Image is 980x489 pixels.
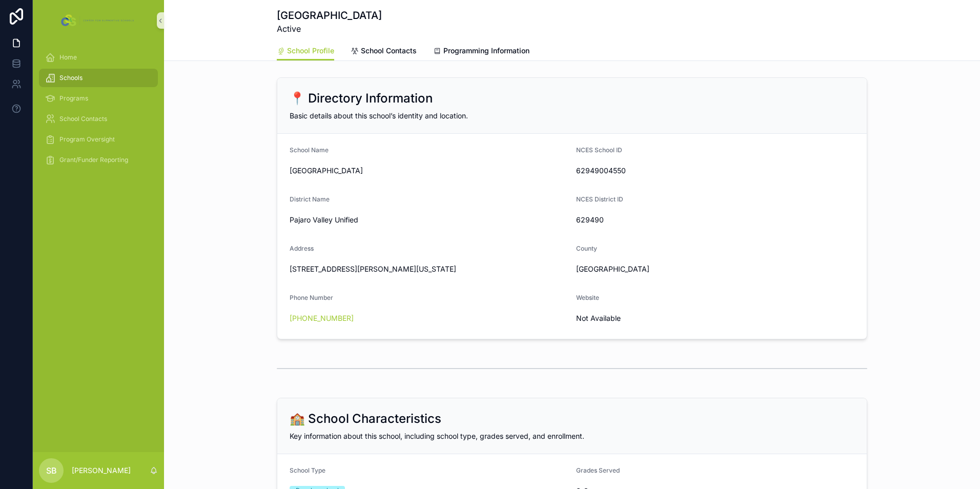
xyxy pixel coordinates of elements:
a: Schools [39,69,158,87]
a: Home [39,48,158,67]
span: School Type [290,466,325,474]
span: Pajaro Valley Unified [290,215,568,225]
span: Programming Information [443,46,529,56]
span: Home [59,53,77,62]
h2: 📍 Directory Information [290,90,433,107]
a: Program Oversight [39,130,158,149]
span: School Name [290,146,329,154]
span: [STREET_ADDRESS][PERSON_NAME][US_STATE] [290,264,568,274]
h2: 🏫 School Characteristics [290,411,441,427]
a: [PHONE_NUMBER] [290,313,354,323]
h1: [GEOGRAPHIC_DATA] [277,8,382,23]
span: 629490 [576,215,854,225]
span: SB [46,464,57,477]
span: Programs [59,94,88,103]
span: School Contacts [59,115,107,123]
span: District Name [290,195,330,203]
span: [GEOGRAPHIC_DATA] [290,166,568,176]
p: [PERSON_NAME] [72,465,131,476]
span: Address [290,244,314,252]
span: School Profile [287,46,334,56]
span: NCES School ID [576,146,622,154]
a: Programming Information [433,42,529,62]
a: School Contacts [351,42,417,62]
span: [GEOGRAPHIC_DATA] [576,264,854,274]
span: NCES District ID [576,195,623,203]
span: County [576,244,597,252]
a: School Contacts [39,110,158,128]
a: Programs [39,89,158,108]
span: Grades Served [576,466,620,474]
a: Grant/Funder Reporting [39,151,158,169]
span: 62949004550 [576,166,854,176]
span: Schools [59,74,83,82]
a: School Profile [277,42,334,61]
span: Program Oversight [59,135,115,144]
span: Phone Number [290,294,333,301]
span: Active [277,23,382,35]
span: Grant/Funder Reporting [59,156,128,164]
span: Basic details about this school’s identity and location. [290,111,468,120]
span: Website [576,294,599,301]
span: Not Available [576,313,854,323]
span: School Contacts [361,46,417,56]
img: App logo [59,12,137,29]
div: scrollable content [33,41,164,182]
span: Key information about this school, including school type, grades served, and enrollment. [290,432,584,440]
